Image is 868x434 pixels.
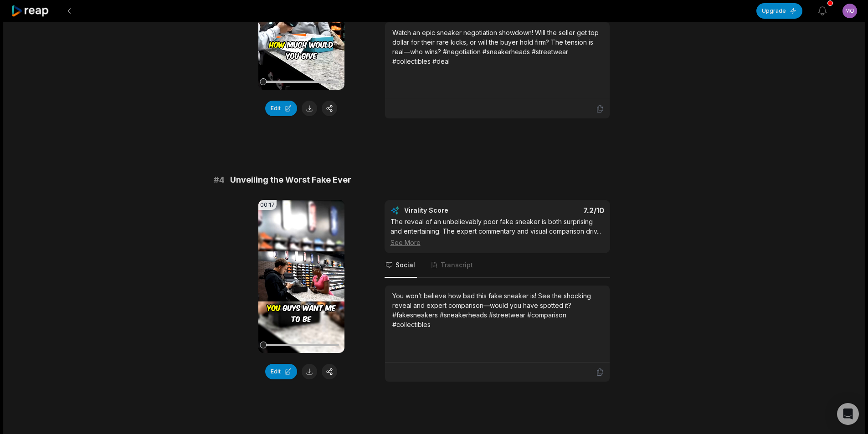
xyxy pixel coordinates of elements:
span: # 4 [214,174,225,186]
div: You won’t believe how bad this fake sneaker is! See the shocking reveal and expert comparison—wou... [392,291,602,329]
div: 7.2 /10 [506,206,604,215]
div: Watch an epic sneaker negotiation showdown! Will the seller get top dollar for their rare kicks, ... [392,28,602,66]
span: Social [395,260,415,270]
button: Edit [265,101,297,116]
div: The reveal of an unbelievably poor fake sneaker is both surprising and entertaining. The expert c... [390,217,604,247]
button: Edit [265,364,297,379]
nav: Tabs [385,253,610,278]
div: See More [390,238,604,247]
span: Transcript [441,260,473,270]
div: Virality Score [404,206,502,215]
span: Unveiling the Worst Fake Ever [230,174,351,186]
div: Open Intercom Messenger [837,403,859,425]
video: Your browser does not support mp4 format. [258,200,344,353]
button: Upgrade [756,3,802,19]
